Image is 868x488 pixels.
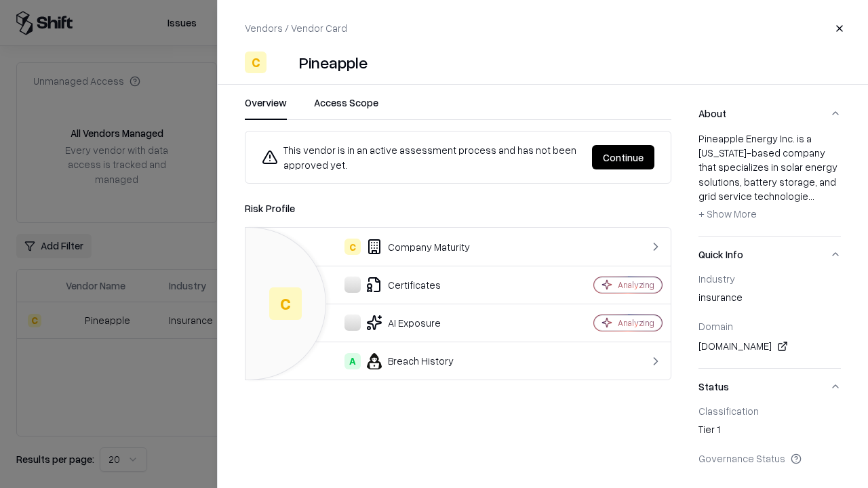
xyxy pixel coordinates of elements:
div: Pineapple Energy Inc. is a [US_STATE]-based company that specializes in solar energy solutions, b... [698,131,841,225]
button: Continue [592,145,654,169]
div: A [344,353,361,369]
div: C [269,287,302,320]
div: C [245,52,267,73]
button: About [698,96,841,131]
img: Pineapple [272,52,294,73]
div: Analyzing [618,279,654,291]
button: Quick Info [698,237,841,272]
div: This vendor is in an active assessment process and has not been approved yet. [262,142,581,172]
div: Analyzing [618,317,654,329]
button: Overview [245,96,287,120]
div: Classification [698,405,841,417]
button: Status [698,369,841,405]
div: Industry [698,272,841,285]
div: insurance [698,290,841,309]
div: Risk Profile [245,200,671,216]
div: About [698,131,841,236]
span: + Show More [698,207,757,220]
div: AI Exposure [256,314,547,331]
button: Access Scope [314,96,378,120]
div: C [344,239,361,255]
button: + Show More [698,203,757,225]
p: Vendors / Vendor Card [245,21,347,35]
div: Certificates [256,277,547,293]
span: ... [808,190,814,202]
div: Breach History [256,353,547,369]
div: [DOMAIN_NAME] [698,338,841,354]
div: Governance Status [698,452,841,464]
div: Tier 1 [698,422,841,441]
div: Pineapple [299,52,368,73]
div: Domain [698,320,841,332]
div: Company Maturity [256,239,547,255]
div: Quick Info [698,272,841,368]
